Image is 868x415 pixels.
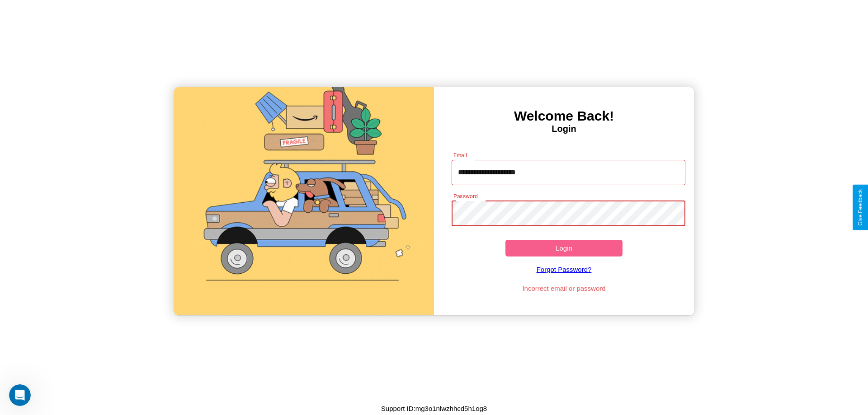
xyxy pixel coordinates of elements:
label: Email [453,151,467,159]
h3: Welcome Back! [434,108,694,124]
button: Login [505,240,623,256]
a: Forgot Password? [447,256,681,282]
h4: Login [434,124,694,134]
label: Password [453,192,477,200]
img: gif [174,87,434,315]
p: Incorrect email or password [447,282,681,294]
p: Support ID: mg3o1nlwzhhcd5h1og8 [381,402,487,415]
div: Give Feedback [857,189,863,226]
iframe: Intercom live chat [9,384,31,406]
